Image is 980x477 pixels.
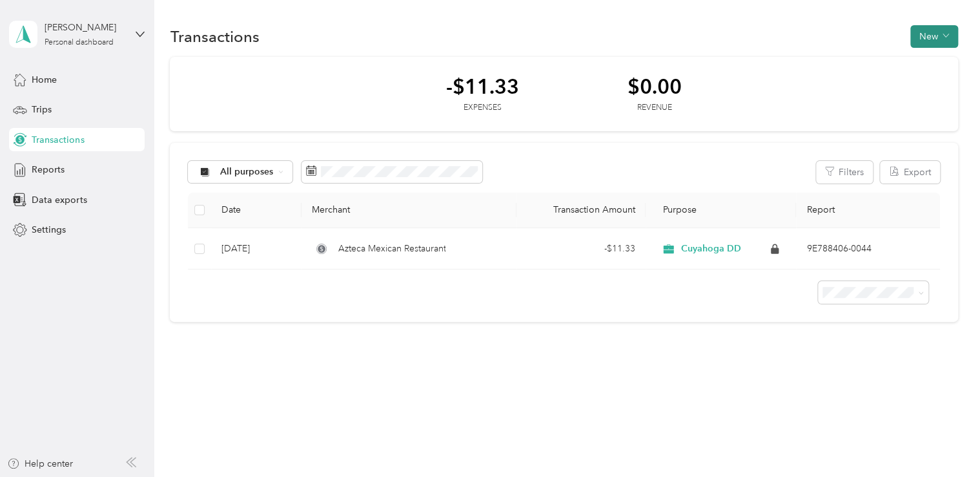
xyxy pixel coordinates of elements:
[880,161,940,184] button: Export
[446,75,519,98] div: -$11.33
[446,102,519,114] div: Expenses
[910,25,958,48] button: New
[32,133,84,147] span: Transactions
[32,193,87,207] span: Data exports
[32,73,57,87] span: Home
[45,39,114,47] div: Personal dashboard
[220,167,274,176] span: All purposes
[211,228,301,270] td: [DATE]
[681,243,741,255] span: Cuyahoga DD
[908,405,980,477] iframe: Everlance-gr Chat Button Frame
[628,75,682,98] div: $0.00
[45,21,125,34] div: [PERSON_NAME]
[338,242,445,256] span: Azteca Mexican Restaurant
[211,193,301,228] th: Date
[32,103,52,116] span: Trips
[32,223,66,237] span: Settings
[516,193,646,228] th: Transaction Amount
[7,457,73,471] button: Help center
[796,228,939,270] td: 9E788406-0044
[301,193,516,228] th: Merchant
[32,163,65,176] span: Reports
[170,30,259,43] h1: Transactions
[796,193,939,228] th: Report
[656,204,697,215] span: Purpose
[527,242,635,256] div: - $11.33
[628,102,682,114] div: Revenue
[816,161,873,184] button: Filters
